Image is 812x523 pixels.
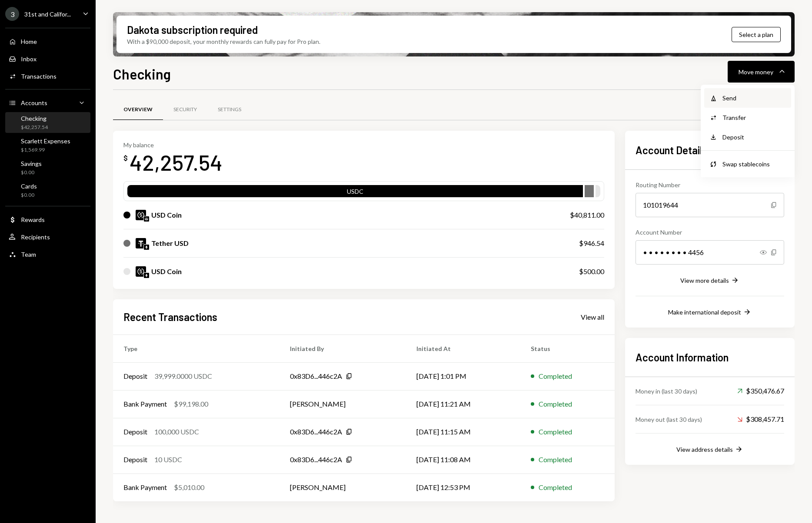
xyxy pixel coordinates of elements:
div: Settings [218,106,241,113]
a: Settings [207,99,252,121]
div: Overview [123,106,153,113]
div: $ [123,154,128,162]
div: $5,010.00 [174,482,204,493]
th: Initiated At [406,334,520,362]
div: $500.00 [579,266,604,277]
div: • • • • • • • • 4456 [636,240,784,265]
div: Completed [539,427,572,437]
button: Move money [728,61,795,83]
a: Rewards [5,212,90,227]
button: View more details [680,276,739,285]
div: Accounts [21,99,47,106]
h2: Account Information [636,350,784,364]
div: View more details [680,277,729,284]
div: $42,257.54 [21,124,48,131]
th: Status [520,334,615,362]
a: Recipients [5,229,90,245]
div: Rewards [21,216,45,223]
div: Recipients [21,233,50,241]
div: With a $90,000 deposit, your monthly rewards can fully pay for Pro plan. [127,37,320,46]
td: [DATE] 11:21 AM [406,390,520,418]
img: USDC [136,266,146,277]
div: 39,999.0000 USDC [154,371,212,381]
div: Transfer [722,113,786,122]
div: Swap stablecoins [722,159,786,169]
a: Transactions [5,68,90,84]
a: Inbox [5,51,90,66]
td: [DATE] 12:53 PM [406,473,520,501]
td: [DATE] 11:15 AM [406,418,520,446]
div: Money in (last 30 days) [636,387,697,396]
div: Team [21,251,36,258]
h2: Account Details [636,143,784,157]
div: 101019644 [636,193,784,217]
div: $0.00 [21,192,37,199]
div: Send [722,93,786,103]
td: [PERSON_NAME] [280,390,406,418]
div: Bank Payment [123,399,167,409]
a: Accounts [5,95,90,110]
a: Team [5,246,90,262]
div: $946.54 [579,238,604,248]
img: USDC [136,210,146,220]
div: Savings [21,160,42,167]
a: Scarlett Expenses$1,569.99 [5,135,90,156]
div: Home [21,38,37,45]
div: $40,811.00 [570,210,604,220]
div: USDC [127,187,583,199]
button: View address details [676,445,743,454]
h2: Recent Transactions [123,310,217,324]
div: View address details [676,446,733,453]
a: Security [163,99,207,121]
img: ethereum-mainnet [144,245,149,250]
div: Bank Payment [123,482,167,493]
div: Checking [21,115,48,122]
div: Inbox [21,55,37,63]
div: View all [581,313,604,321]
div: Deposit [123,454,147,465]
div: Deposit [123,427,147,437]
div: $350,476.67 [737,386,784,396]
div: Deposit [722,132,786,142]
th: Initiated By [280,334,406,362]
div: Move money [739,67,773,76]
img: USDT [136,238,146,248]
div: 31st and Califor... [24,10,71,18]
div: Security [173,106,197,113]
div: 42,257.54 [130,149,223,176]
div: 0x83D6...446c2A [290,454,342,465]
td: [DATE] 1:01 PM [406,362,520,390]
div: Deposit [123,371,147,381]
div: Dakota subscription required [127,23,258,37]
div: Completed [539,399,572,409]
div: 10 USDC [154,454,182,465]
div: Money out (last 30 days) [636,415,702,424]
div: USD Coin [151,266,182,277]
div: 100,000 USDC [154,427,199,437]
div: My balance [123,141,223,149]
a: Cards$0.00 [5,180,90,201]
div: $308,457.71 [737,414,784,424]
td: [DATE] 11:08 AM [406,446,520,473]
img: ethereum-mainnet [144,273,149,278]
div: 3 [5,7,19,21]
a: Overview [113,99,163,121]
a: Checking$42,257.54 [5,112,90,133]
div: Routing Number [636,180,784,189]
div: Cards [21,182,37,190]
div: 0x83D6...446c2A [290,371,342,381]
a: View all [581,312,604,321]
div: Completed [539,371,572,381]
div: $99,198.00 [174,399,208,409]
button: Select a plan [732,27,781,42]
div: Tether USD [151,238,189,248]
div: Account Number [636,228,784,237]
h1: Checking [113,65,171,83]
img: arbitrum-mainnet [144,216,149,222]
div: Transactions [21,73,57,80]
div: Completed [539,454,572,465]
div: $1,569.99 [21,146,70,154]
button: Make international deposit [668,308,752,317]
div: USD Coin [151,210,182,220]
td: [PERSON_NAME] [280,473,406,501]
